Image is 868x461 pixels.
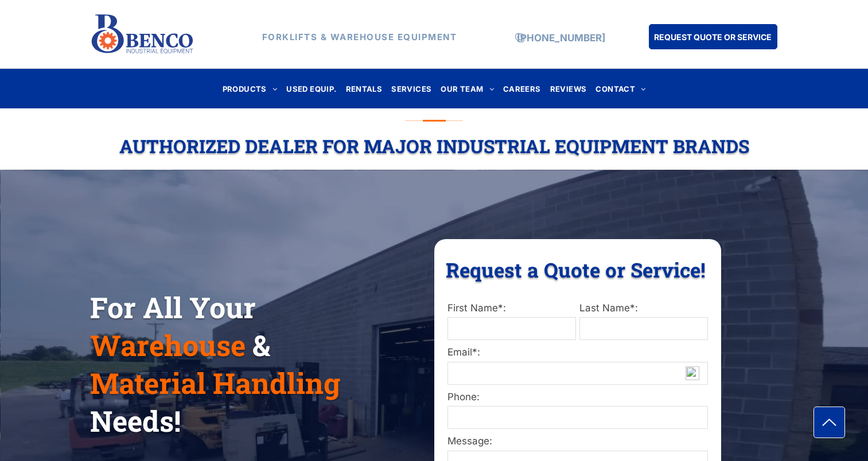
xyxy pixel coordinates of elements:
span: Material Handling [90,364,340,402]
img: npw-badge-icon-locked.svg [686,366,699,380]
a: CAREERS [499,81,546,96]
a: [PHONE_NUMBER] [517,32,605,44]
a: CONTACT [591,81,650,96]
span: Needs! [90,402,181,440]
label: First Name*: [447,301,576,316]
strong: FORKLIFTS & WAREHOUSE EQUIPMENT [262,32,457,42]
a: REVIEWS [546,81,591,96]
a: SERVICES [387,81,436,96]
span: REQUEST QUOTE OR SERVICE [654,26,772,48]
span: & [252,326,270,364]
label: Email*: [447,345,708,360]
span: Authorized Dealer For Major Industrial Equipment Brands [119,134,749,158]
a: REQUEST QUOTE OR SERVICE [649,24,777,49]
label: Last Name*: [579,301,708,316]
label: Message: [447,434,708,449]
a: OUR TEAM [436,81,499,96]
span: Request a Quote or Service! [446,256,706,283]
label: Phone: [447,390,708,405]
a: RENTALS [341,81,387,96]
span: For All Your [90,288,256,326]
span: Warehouse [90,326,246,364]
a: PRODUCTS [218,81,282,96]
a: USED EQUIP. [282,81,341,96]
